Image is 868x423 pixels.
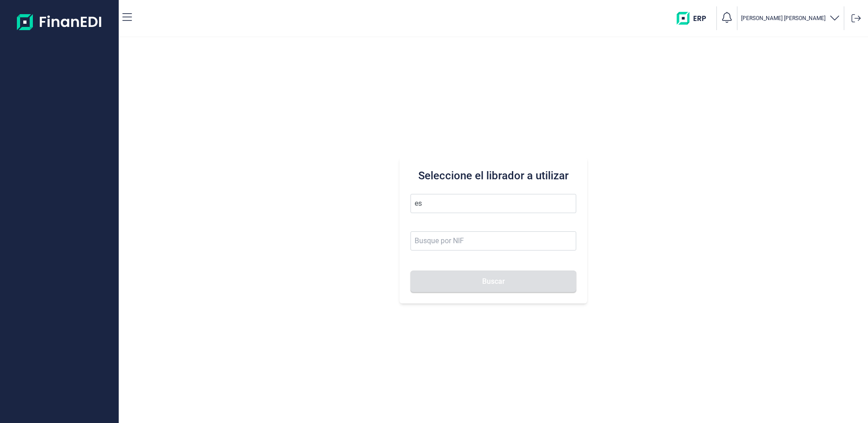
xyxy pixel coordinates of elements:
button: [PERSON_NAME] [PERSON_NAME] [741,12,840,25]
input: Seleccione la razón social [410,194,576,213]
input: Busque por NIF [410,231,576,251]
img: Logo de aplicación [17,7,102,37]
p: [PERSON_NAME] [PERSON_NAME] [741,15,826,22]
span: Buscar [482,278,505,285]
h3: Seleccione el librador a utilizar [410,168,576,183]
img: erp [677,12,713,25]
button: Buscar [410,271,576,292]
